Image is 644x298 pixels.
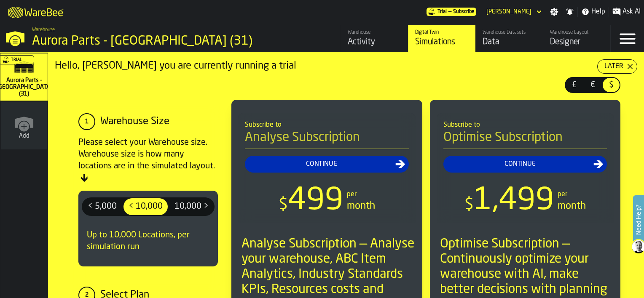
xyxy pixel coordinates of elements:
[32,27,55,33] span: Warehouse
[11,58,22,62] span: Trial
[415,29,469,35] div: Digital Twin
[55,59,597,73] div: Hello, [PERSON_NAME] you are currently running a trial
[602,77,620,93] label: button-switch-multi-$
[591,7,605,17] span: Help
[464,197,474,213] span: $
[437,9,447,15] span: Trial
[550,29,604,35] div: Warehouse Layout
[483,29,536,35] div: Warehouse Datasets
[550,36,604,48] div: Designer
[486,8,531,15] div: DropdownMenuValue-Bob Lueken Lueken
[288,186,343,216] span: 499
[348,36,401,48] div: Activity
[443,130,607,149] h4: Optimise Subscription
[123,197,169,216] label: button-switch-multi-< 10,000
[169,198,214,215] div: thumb
[562,8,577,16] label: button-toggle-Notifications
[408,25,475,52] a: link-to-/wh/i/aa2e4adb-2cd5-4688-aa4a-ec82bcf75d46/simulations
[565,77,583,93] label: button-switch-multi-£
[443,156,607,173] button: button-Continue
[82,223,215,260] div: Up to 10,000 Locations, per simulation run
[543,25,610,52] a: link-to-/wh/i/aa2e4adb-2cd5-4688-aa4a-ec82bcf75d46/designer
[558,189,567,200] div: per
[634,196,643,243] label: Need Help?
[245,130,409,149] h4: Analyse Subscription
[100,115,169,128] div: Warehouse Size
[171,200,212,213] span: 10,000 >
[279,197,288,213] span: $
[1,102,47,151] a: link-to-/wh/new
[558,200,586,213] div: month
[123,198,168,215] div: thumb
[84,200,120,213] span: < 5,000
[475,25,543,52] a: link-to-/wh/i/aa2e4adb-2cd5-4688-aa4a-ec82bcf75d46/data
[347,189,357,200] div: per
[483,7,543,17] div: DropdownMenuValue-Bob Lueken Lueken
[427,8,476,16] a: link-to-/wh/i/aa2e4adb-2cd5-4688-aa4a-ec82bcf75d46/pricing/
[447,159,594,169] div: Continue
[547,8,562,16] label: button-toggle-Settings
[474,186,554,216] span: 1,499
[245,120,409,130] div: Subscribe to
[567,80,581,90] span: £
[609,7,644,17] label: button-toggle-Ask AI
[483,36,536,48] div: Data
[584,78,601,92] div: thumb
[125,200,166,213] span: < 10,000
[611,25,644,52] label: button-toggle-Menu
[586,80,599,90] span: €
[604,80,618,90] span: $
[32,34,260,49] div: Aurora Parts - [GEOGRAPHIC_DATA] (31)
[83,198,122,215] div: thumb
[453,9,475,15] span: Subscribe
[415,36,469,48] div: Simulations
[597,59,637,74] button: button-Later
[169,197,215,216] label: button-switch-multi-10,000 >
[443,120,607,130] div: Subscribe to
[248,159,395,169] div: Continue
[603,78,620,92] div: thumb
[448,9,451,15] span: —
[566,78,582,92] div: thumb
[601,61,627,72] div: Later
[623,7,641,17] span: Ask AI
[245,156,409,173] button: button-Continue
[427,8,476,16] div: Menu Subscription
[78,137,218,184] div: Please select your Warehouse size. Warehouse size is how many locations are in the simulated layout.
[82,197,123,216] label: button-switch-multi-< 5,000
[348,29,401,35] div: Warehouse
[347,200,375,213] div: month
[19,133,30,139] span: Add
[341,25,408,52] a: link-to-/wh/i/aa2e4adb-2cd5-4688-aa4a-ec82bcf75d46/feed/
[78,113,95,130] div: 1
[0,53,48,102] a: link-to-/wh/i/aa2e4adb-2cd5-4688-aa4a-ec82bcf75d46/simulations
[583,77,602,93] label: button-switch-multi-€
[578,7,609,17] label: button-toggle-Help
